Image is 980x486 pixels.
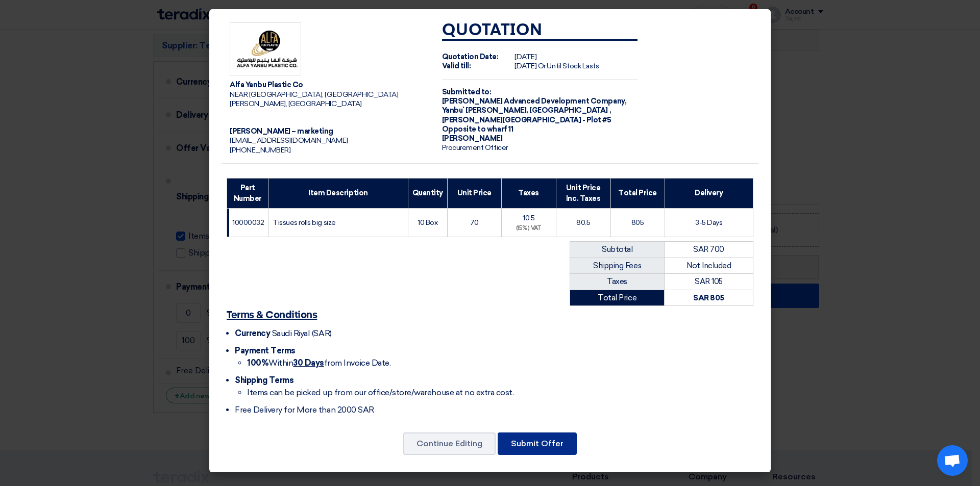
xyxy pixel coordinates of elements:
strong: 100% [247,358,268,368]
th: Item Description [268,178,408,208]
span: [EMAIL_ADDRESS][DOMAIN_NAME] [230,136,348,145]
span: Not Included [687,261,731,270]
td: SAR 700 [665,242,753,258]
td: Shipping Fees [570,258,665,274]
strong: Submitted to: [442,88,492,96]
span: Procurement Officer [442,143,508,152]
span: [PERSON_NAME] [442,134,503,143]
span: Currency [235,328,270,338]
button: Continue Editing [403,432,496,455]
strong: SAR 805 [693,293,724,302]
th: Quantity [408,178,447,208]
a: Open chat [937,445,968,476]
img: Company Logo [230,22,301,76]
th: Unit Price Inc. Taxes [556,178,610,208]
span: 805 [631,218,644,227]
th: Part Number [227,178,268,208]
u: 30 Days [293,358,324,368]
li: Free Delivery for More than 2000 SAR [235,404,753,416]
td: Subtotal [570,242,665,258]
span: [PERSON_NAME] Advanced Development Company, [442,97,626,106]
div: [PERSON_NAME] – marketing [230,127,426,136]
div: Alfa Yanbu Plastic Co [230,81,426,90]
span: 10 Box [418,218,437,227]
span: NEAR [GEOGRAPHIC_DATA], [GEOGRAPHIC_DATA][PERSON_NAME], [GEOGRAPHIC_DATA] [230,90,398,108]
span: Shipping Terms [235,375,293,385]
span: Yanbu` [PERSON_NAME], [GEOGRAPHIC_DATA] ,[PERSON_NAME][GEOGRAPHIC_DATA] - Plot #5 Opposite to wha... [442,106,611,133]
span: Tissues rolls big size [273,218,335,227]
td: 10000032 [227,208,268,237]
th: Taxes [501,178,556,208]
span: Within from Invoice Date. [247,358,390,368]
span: SAR 105 [695,277,723,286]
span: Or Until Stock Lasts [538,62,599,70]
span: 70 [470,218,479,227]
th: Unit Price [447,178,501,208]
strong: Quotation Date: [442,53,499,61]
span: 10.5 [523,214,534,222]
span: Payment Terms [235,346,296,355]
th: Total Price [610,178,665,208]
div: (15%) VAT [506,224,552,233]
u: Terms & Conditions [227,310,317,320]
strong: Quotation [442,22,543,39]
td: Taxes [570,274,665,290]
th: Delivery [665,178,753,208]
span: [DATE] [514,62,536,70]
span: [DATE] [514,53,536,61]
span: Saudi Riyal (SAR) [272,328,332,338]
span: 3-5 Days [695,218,722,227]
strong: Valid till: [442,62,471,70]
button: Submit Offer [498,432,577,455]
span: 80.5 [576,218,590,227]
td: Total Price [570,290,665,306]
li: Items can be picked up from our office/store/warehouse at no extra cost. [247,387,753,399]
span: [PHONE_NUMBER] [230,146,290,155]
